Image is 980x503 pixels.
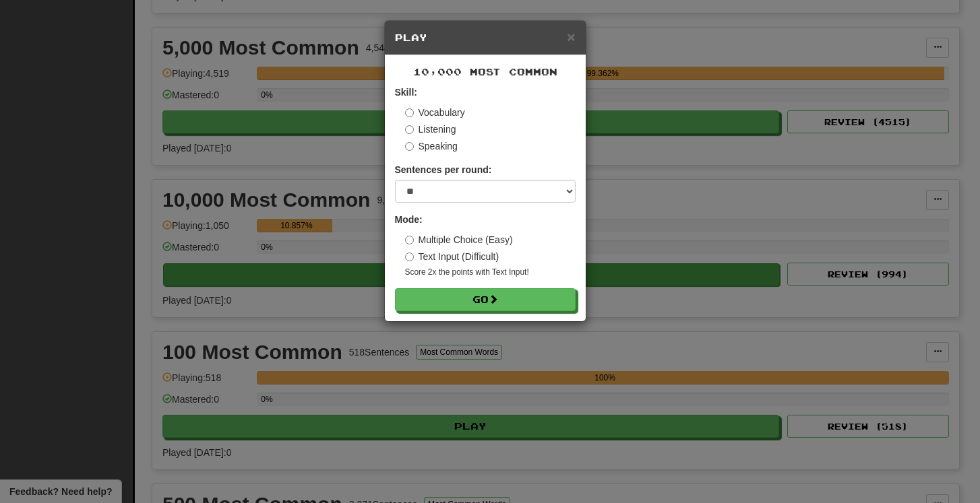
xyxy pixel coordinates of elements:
span: × [567,29,575,44]
span: 10,000 Most Common [413,66,557,77]
label: Sentences per round: [395,163,492,176]
strong: Skill: [395,87,417,98]
small: Score 2x the points with Text Input ! [405,267,576,278]
input: Listening [405,125,414,134]
input: Vocabulary [405,108,414,117]
label: Vocabulary [405,106,465,119]
label: Speaking [405,139,458,153]
strong: Mode: [395,214,423,225]
input: Multiple Choice (Easy) [405,236,414,244]
label: Multiple Choice (Easy) [405,233,513,246]
label: Text Input (Difficult) [405,250,499,263]
input: Speaking [405,142,414,151]
label: Listening [405,123,456,136]
h5: Play [395,31,576,44]
button: Go [395,288,576,311]
button: Close [567,30,575,44]
input: Text Input (Difficult) [405,253,414,261]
